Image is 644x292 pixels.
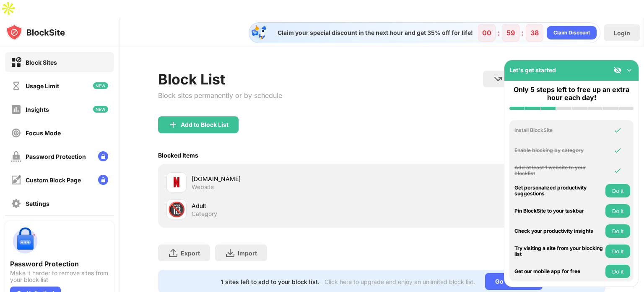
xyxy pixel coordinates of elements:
[192,201,382,210] div: Adult
[26,176,81,184] div: Custom Block Page
[605,204,630,218] button: Do it
[26,82,59,89] div: Usage Limit
[158,91,282,100] div: Block sites permanently or by schedule
[613,146,622,155] img: omni-check.svg
[171,177,182,187] img: favicons
[11,104,21,115] img: insights-off.svg
[181,121,229,128] div: Add to Block List
[605,265,630,278] button: Do it
[158,152,198,159] div: Blocked Items
[181,250,200,257] div: Export
[514,165,603,177] div: Add at least 1 website to your blocklist
[514,208,603,214] div: Pin BlockSite to your taskbar
[192,210,217,218] div: Category
[98,151,108,161] img: lock-menu.svg
[10,270,109,283] div: Make it harder to remove sites from your block list
[11,128,21,138] img: focus-off.svg
[325,278,475,285] div: Click here to upgrade and enjoy an unlimited block list.
[6,24,65,41] img: logo-blocksite.svg
[614,29,630,37] div: Login
[485,273,543,290] div: Go Unlimited
[26,129,61,137] div: Focus Mode
[605,224,630,238] button: Do it
[509,66,556,74] div: Let's get started
[613,126,622,134] img: omni-check.svg
[10,226,40,256] img: push-password-protection.svg
[158,71,282,88] div: Block List
[221,278,319,285] div: 1 sites left to add to your block list.
[496,26,502,39] div: :
[11,81,21,91] img: time-usage-off.svg
[605,184,630,197] button: Do it
[192,174,382,183] div: [DOMAIN_NAME]
[10,260,109,268] div: Password Protection
[509,86,634,102] div: Only 5 steps left to free up an extra hour each day!
[625,66,634,74] img: omni-setup-toggle.svg
[11,151,21,162] img: password-protection-off.svg
[514,127,603,133] div: Install BlockSite
[506,29,515,37] div: 59
[613,166,622,175] img: omni-check.svg
[26,153,86,160] div: Password Protection
[93,106,108,113] img: new-icon.svg
[514,185,603,197] div: Get personalized productivity suggestions
[613,66,622,74] img: eye-not-visible.svg
[238,250,257,257] div: Import
[605,245,630,258] button: Do it
[514,268,603,274] div: Get our mobile app for free
[553,29,590,37] div: Claim Discount
[514,147,603,153] div: Enable blocking by category
[26,200,49,207] div: Settings
[514,245,603,258] div: Try visiting a site from your blocking list
[26,106,49,113] div: Insights
[192,183,214,191] div: Website
[98,175,108,185] img: lock-menu.svg
[530,29,539,37] div: 38
[251,24,267,41] img: specialOfferDiscount.svg
[93,82,108,89] img: new-icon.svg
[11,57,21,68] img: block-on.svg
[26,59,57,66] div: Block Sites
[11,175,21,185] img: customize-block-page-off.svg
[514,228,603,234] div: Check your productivity insights
[168,201,185,218] div: 🔞
[11,198,21,209] img: settings-off.svg
[273,29,473,37] div: Claim your special discount in the next hour and get 35% off for life!
[482,29,491,37] div: 00
[519,26,526,39] div: :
